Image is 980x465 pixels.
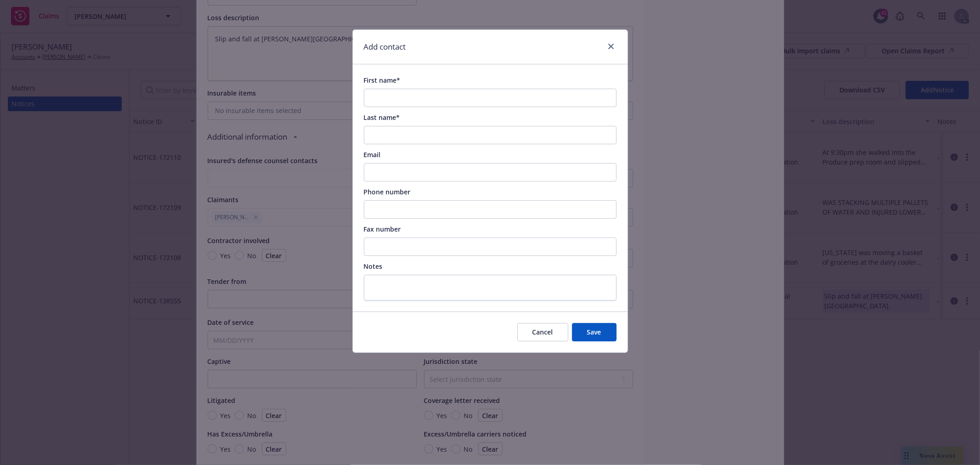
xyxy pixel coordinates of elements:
[517,323,568,341] button: Cancel
[532,328,553,336] span: Cancel
[572,323,617,341] button: Save
[606,41,617,52] a: close
[587,328,601,336] span: Save
[364,76,401,85] span: First name*
[364,150,381,159] span: Email
[364,113,400,122] span: Last name*
[364,225,401,233] span: Fax number
[364,187,411,196] span: Phone number
[364,262,383,271] span: Notes
[364,41,406,53] h1: Add contact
